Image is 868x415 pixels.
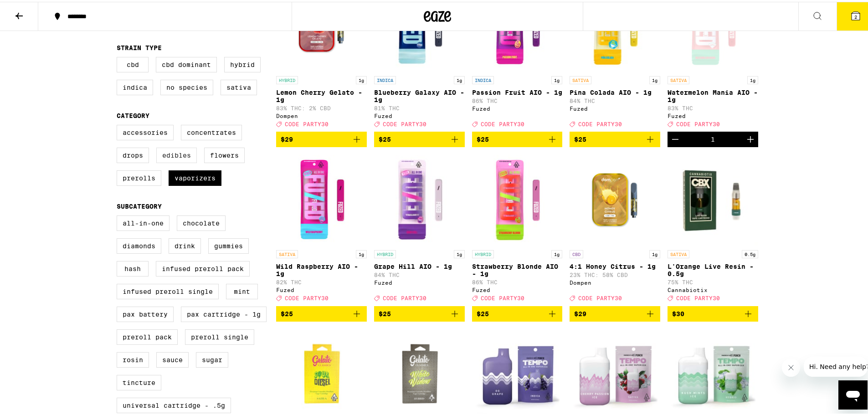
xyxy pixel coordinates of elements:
label: Drops [117,146,149,161]
p: 1g [649,74,660,82]
label: PAX Cartridge - 1g [181,305,267,320]
span: CODE PARTY30 [383,119,426,125]
p: SATIVA [668,248,689,256]
span: CODE PARTY30 [676,119,720,125]
p: 1g [551,74,562,82]
img: Fuzed - Grape Hill AIO - 1g [374,153,465,244]
button: Add to bag [570,304,660,320]
p: SATIVA [668,74,689,82]
p: INDICA [472,74,494,82]
span: CODE PARTY30 [481,119,524,125]
label: Vaporizers [169,169,221,184]
p: 86% THC [472,96,563,102]
label: Edibles [156,146,197,161]
div: Fuzed [374,278,465,284]
p: 75% THC [668,277,758,283]
p: CBD [570,248,583,256]
span: $29 [281,134,293,141]
p: Lemon Cherry Gelato - 1g [276,87,367,102]
p: Pina Colada AIO - 1g [570,87,660,94]
label: Sauce [156,350,189,366]
p: 82% THC [276,277,367,283]
button: Add to bag [472,130,563,145]
label: Preroll Pack [117,328,178,343]
p: SATIVA [276,248,298,256]
a: Open page for 4:1 Honey Citrus - 1g from Dompen [570,153,660,304]
span: CODE PARTY30 [285,119,329,125]
p: 81% THC [374,103,465,109]
p: 86% THC [472,277,563,283]
label: Concentrates [181,123,242,138]
label: PAX Battery [117,305,174,320]
label: Hash [117,259,149,275]
span: $25 [281,308,293,316]
p: 83% THC [668,103,758,109]
button: Add to bag [374,130,465,145]
p: Wild Raspberry AIO - 1g [276,261,367,276]
span: $29 [574,308,586,316]
img: Fuzed - Wild Raspberry AIO - 1g [276,153,367,244]
p: 84% THC [570,96,660,102]
p: HYBRID [374,248,396,256]
p: 1g [454,74,465,82]
div: Fuzed [472,285,563,291]
label: Infused Preroll Pack [156,259,250,275]
iframe: Button to launch messaging window [838,379,868,408]
span: $25 [379,308,391,316]
p: L'Orange Live Resin - 0.5g [668,261,758,276]
p: INDICA [374,74,396,82]
iframe: Message from company [804,355,868,375]
img: Cannabiotix - L'Orange Live Resin - 0.5g [668,153,758,244]
a: Open page for Grape Hill AIO - 1g from Fuzed [374,153,465,304]
label: Mint [226,282,258,297]
label: Chocolate [177,214,226,229]
img: Fuzed - Strawberry Blonde AIO - 1g [472,153,563,244]
label: Sativa [221,78,257,93]
legend: Subcategory [117,201,162,208]
a: Open page for Wild Raspberry AIO - 1g from Fuzed [276,153,367,304]
span: $25 [477,308,489,316]
button: Add to bag [276,304,367,320]
p: 84% THC [374,270,465,276]
p: HYBRID [276,74,298,82]
p: Watermelon Mania AIO - 1g [668,87,758,102]
label: Indica [117,78,153,93]
p: 4:1 Honey Citrus - 1g [570,261,660,268]
legend: Category [117,110,149,118]
p: 1g [356,248,367,256]
label: Universal Cartridge - .5g [117,396,231,411]
span: Hi. Need any help? [5,6,66,14]
span: 2 [854,12,857,18]
p: 1g [356,74,367,82]
span: $30 [672,308,684,316]
span: CODE PARTY30 [676,294,720,300]
span: $25 [477,134,489,141]
p: 1g [649,248,660,256]
iframe: Close message [782,357,800,375]
label: Infused Preroll Single [117,282,219,297]
button: Increment [743,130,758,145]
label: CBD [117,55,149,71]
label: Prerolls [117,169,161,184]
p: Strawberry Blonde AIO - 1g [472,261,563,276]
p: HYBRID [472,248,494,256]
label: Rosin [117,350,149,366]
div: 1 [711,134,715,141]
legend: Strain Type [117,42,162,50]
label: Gummies [208,236,249,252]
p: Passion Fruit AIO - 1g [472,87,563,94]
span: CODE PARTY30 [285,294,329,300]
span: $25 [574,134,586,141]
label: Accessories [117,123,174,138]
p: 1g [551,248,562,256]
button: Add to bag [668,304,758,320]
span: CODE PARTY30 [578,119,622,125]
label: All-In-One [117,214,169,229]
div: Fuzed [276,285,367,291]
label: Hybrid [224,55,261,71]
label: Sugar [196,350,228,366]
div: Fuzed [570,104,660,110]
button: Add to bag [374,304,465,320]
p: 23% THC: 58% CBD [570,270,660,276]
p: 1g [747,74,758,82]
